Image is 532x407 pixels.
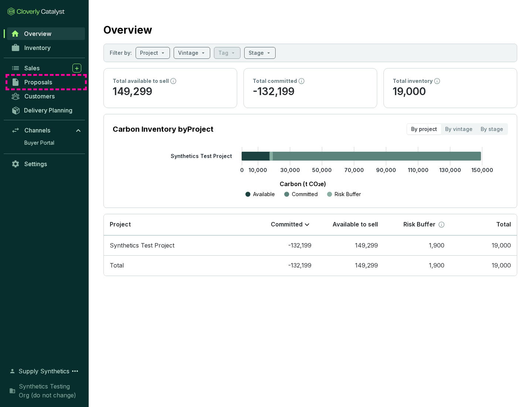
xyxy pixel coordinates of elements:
td: Total [104,255,251,276]
p: Committed [292,191,318,198]
span: Settings [24,160,47,168]
p: Total committed [253,77,297,85]
p: Risk Buffer [335,191,361,198]
p: Tag [218,49,228,57]
p: Total inventory [393,77,433,85]
td: 19,000 [450,235,517,256]
div: By project [407,124,441,134]
span: Inventory [24,44,51,51]
tspan: 150,000 [471,167,493,173]
h2: Overview [103,22,152,38]
td: 149,299 [317,235,384,256]
span: Channels [24,127,50,134]
tspan: 90,000 [376,167,396,173]
td: -132,199 [251,255,317,276]
span: Sales [24,64,40,72]
p: 149,299 [113,85,228,99]
td: 149,299 [317,255,384,276]
tspan: 70,000 [344,167,364,173]
tspan: 130,000 [439,167,461,173]
th: Project [104,214,251,235]
tspan: 0 [240,167,244,173]
a: Delivery Planning [7,104,85,116]
a: Proposals [7,76,85,88]
span: Supply Synthetics [18,367,69,376]
tspan: Synthetics Test Project [171,153,232,159]
p: Risk Buffer [403,221,436,229]
a: Settings [7,158,85,170]
tspan: 50,000 [312,167,332,173]
td: 1,900 [384,235,450,256]
a: Sales [7,62,85,74]
th: Total [450,214,517,235]
p: Committed [271,221,303,229]
a: Customers [7,90,85,102]
a: Channels [7,124,85,137]
a: Buyer Portal [21,137,85,148]
p: -132,199 [253,85,368,99]
p: Total available to sell [113,77,169,85]
div: segmented control [406,123,508,135]
p: Filter by: [110,49,132,57]
a: Overview [7,27,85,40]
span: Overview [24,30,51,37]
div: By vintage [441,124,477,134]
tspan: 30,000 [280,167,300,173]
td: 1,900 [384,255,450,276]
span: Buyer Portal [24,139,54,147]
p: Carbon (t CO₂e) [124,179,482,188]
p: Available [253,191,275,198]
a: Inventory [7,41,85,54]
span: Proposals [24,78,52,86]
tspan: 10,000 [249,167,267,173]
p: 19,000 [393,85,508,99]
span: Customers [24,92,55,100]
th: Available to sell [317,214,384,235]
span: Delivery Planning [24,107,72,114]
td: Synthetics Test Project [104,235,251,256]
p: Carbon Inventory by Project [113,124,214,134]
span: Synthetics Testing Org (do not change) [19,382,81,400]
td: -132,199 [251,235,317,256]
td: 19,000 [450,255,517,276]
tspan: 110,000 [408,167,429,173]
div: By stage [477,124,507,134]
